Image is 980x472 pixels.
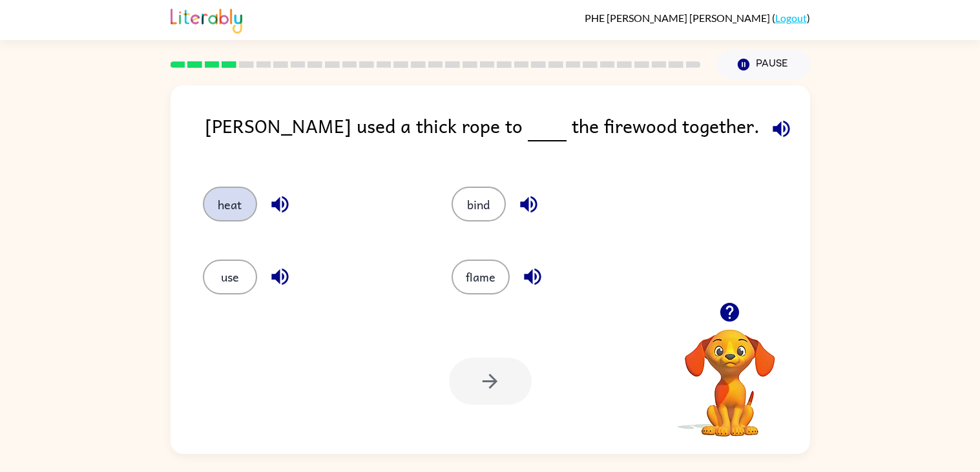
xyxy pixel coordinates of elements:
[775,12,807,24] a: Logout
[452,260,510,294] button: flame
[585,12,810,24] div: ( )
[205,111,810,161] div: [PERSON_NAME] used a thick rope to the firewood together.
[171,5,242,34] img: Literably
[203,260,257,294] button: use
[716,50,810,79] button: Pause
[452,187,506,221] button: bind
[665,309,795,438] video: Your browser must support playing .mp4 files to use Literably. Please try using another browser.
[203,187,257,221] button: heat
[585,12,772,24] span: PHE [PERSON_NAME] [PERSON_NAME]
